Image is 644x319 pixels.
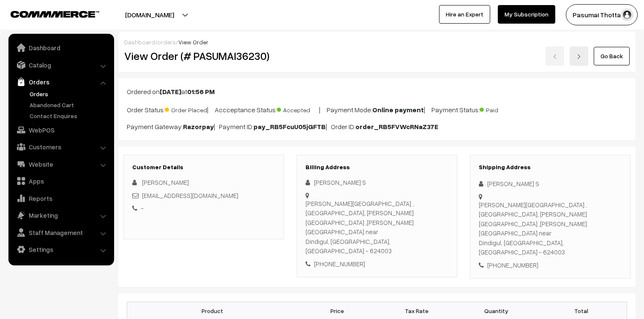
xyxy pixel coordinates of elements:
a: Customers [11,139,111,154]
a: Dashboard [124,38,155,46]
p: Payment Gateway: | Payment ID: | Order ID: [127,122,627,132]
a: Orders [11,74,111,89]
a: Apps [11,173,111,189]
div: [PERSON_NAME][GEOGRAPHIC_DATA] ,[GEOGRAPHIC_DATA], [PERSON_NAME][GEOGRAPHIC_DATA] ,[PERSON_NAME][... [306,199,448,256]
a: Catalog [11,57,111,73]
div: [PHONE_NUMBER] [479,260,622,270]
b: Razorpay [183,122,214,131]
img: user [621,8,633,21]
b: Online payment [372,105,424,114]
a: Orders [27,89,111,98]
div: [PERSON_NAME] S [306,178,448,187]
h3: Customer Details [132,164,275,171]
a: [EMAIL_ADDRESS][DOMAIN_NAME] [142,192,238,199]
b: pay_RB5FcuU05jGFTB [254,122,326,131]
button: Pasumai Thotta… [566,4,638,25]
b: order_RB5FVWcRNaZ37E [355,122,438,131]
p: Order Status: | Accceptance Status: | Payment Mode: | Payment Status: [127,103,627,115]
div: [PERSON_NAME][GEOGRAPHIC_DATA] ,[GEOGRAPHIC_DATA], [PERSON_NAME][GEOGRAPHIC_DATA] ,[PERSON_NAME][... [479,200,622,257]
a: Contact Enquires [27,111,111,120]
span: [PERSON_NAME] [142,178,189,186]
div: - [132,203,275,213]
p: Ordered on at [127,87,627,97]
b: 01:56 PM [187,87,215,96]
a: Reports [11,191,111,206]
a: Website [11,157,111,172]
img: right-arrow.png [576,54,581,59]
a: Dashboard [11,40,111,55]
span: Accepted [277,103,319,114]
h3: Shipping Address [479,164,622,171]
span: Paid [480,103,522,114]
a: Abandoned Cart [27,100,111,109]
h3: Billing Address [306,164,448,171]
b: [DATE] [160,87,181,96]
a: Settings [11,242,111,257]
div: [PHONE_NUMBER] [306,259,448,269]
button: [DOMAIN_NAME] [96,4,204,25]
div: [PERSON_NAME] S [479,179,622,189]
a: WebPOS [11,122,111,138]
div: / / [124,38,630,46]
h2: View Order (# PASUMAI36230) [124,49,284,62]
a: Staff Management [11,225,111,240]
span: View Order [178,38,208,46]
a: COMMMERCE [11,8,85,19]
a: Marketing [11,208,111,223]
img: COMMMERCE [11,11,99,17]
a: My Subscription [498,5,555,24]
span: Order Placed [165,103,207,114]
a: orders [157,38,176,46]
a: Hire an Expert [439,5,490,24]
a: Go Back [594,47,630,65]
